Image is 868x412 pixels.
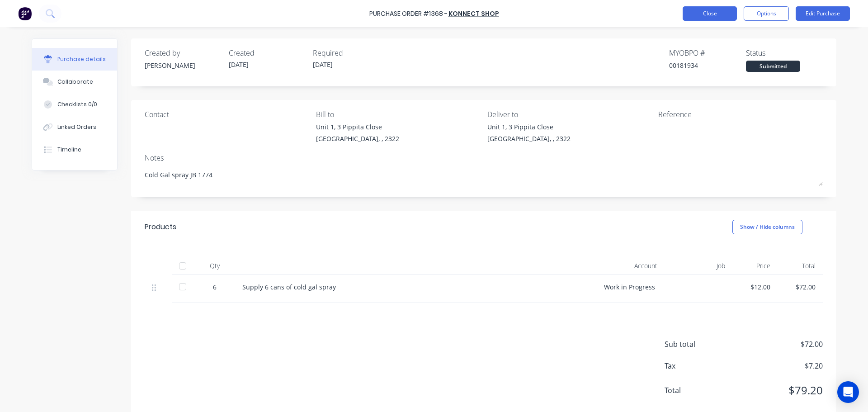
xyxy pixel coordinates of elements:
div: Checklists 0/0 [57,100,97,109]
button: Show / Hide columns [732,220,802,234]
span: $72.00 [732,339,823,350]
div: Submitted [746,61,800,72]
span: $79.20 [732,382,823,398]
span: Total [665,385,732,396]
span: Tax [665,360,732,371]
div: [GEOGRAPHIC_DATA], , 2322 [487,134,571,143]
button: Close [683,6,737,21]
span: Sub total [665,339,732,350]
div: MYOB PO # [669,47,746,58]
div: Bill to [316,109,481,120]
button: Purchase details [32,48,117,71]
div: Status [746,47,823,58]
div: Linked Orders [57,123,96,131]
div: Qty [194,257,235,275]
a: Konnect Shop [448,9,499,18]
div: [GEOGRAPHIC_DATA], , 2322 [316,134,399,143]
div: 6 [202,282,228,292]
div: Purchase details [57,55,106,63]
div: Total [778,257,823,275]
div: Supply 6 cans of cold gal spray [242,282,590,292]
div: Notes [145,152,823,163]
div: 00181934 [669,61,746,70]
div: Contact [145,109,309,120]
div: Required [313,47,390,58]
button: Edit Purchase [796,6,850,21]
img: Factory [18,7,32,20]
button: Checklists 0/0 [32,93,117,116]
span: $7.20 [732,360,823,371]
div: Created [229,47,306,58]
div: Reference [658,109,823,120]
div: Deliver to [487,109,652,120]
div: Purchase Order #1368 - [369,9,448,19]
div: Created by [145,47,222,58]
div: Work in Progress [597,275,665,303]
div: Unit 1, 3 Pippita Close [487,122,571,132]
button: Timeline [32,138,117,161]
div: Open Intercom Messenger [837,381,859,403]
button: Linked Orders [32,116,117,138]
div: Price [732,257,778,275]
div: Unit 1, 3 Pippita Close [316,122,399,132]
div: Job [665,257,732,275]
div: $72.00 [785,282,816,292]
div: Products [145,222,176,232]
div: Collaborate [57,78,93,86]
textarea: Cold Gal spray JB 1774 [145,166,823,186]
div: [PERSON_NAME] [145,61,222,70]
div: Timeline [57,146,81,154]
button: Collaborate [32,71,117,93]
div: $12.00 [740,282,770,292]
button: Options [744,6,789,21]
div: Account [597,257,665,275]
